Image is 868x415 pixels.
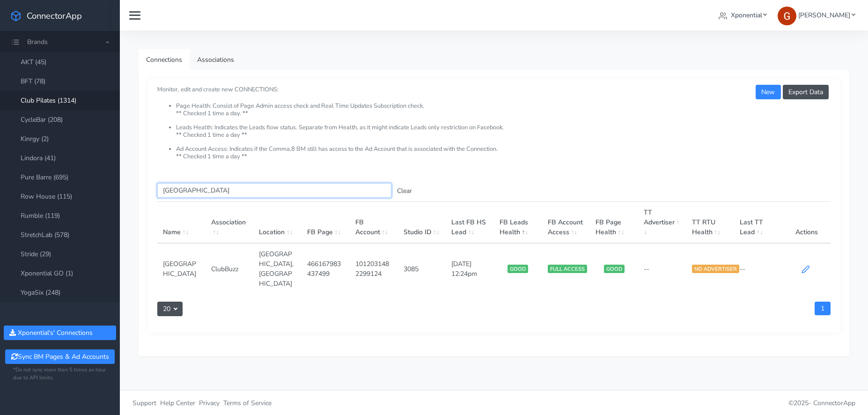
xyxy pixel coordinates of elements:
[160,399,195,408] span: Help Center
[391,184,418,198] button: Clear
[206,243,254,294] td: ClubBuzz
[508,265,528,273] span: GOOD
[756,85,780,99] button: New
[27,37,48,46] span: Brands
[604,265,625,273] span: GOOD
[783,85,829,99] button: Export Data
[350,202,398,244] th: FB Account
[157,78,831,160] small: Monitor, edit and create new CONNECTIONS:
[5,349,114,364] button: Sync BM Pages & Ad Accounts
[774,7,859,24] a: [PERSON_NAME]
[782,202,831,244] th: Actions
[734,243,782,294] td: --
[350,243,398,294] td: 1012031482299124
[27,10,82,22] span: ConnectorApp
[176,146,831,160] li: Ad Account Access: Indicates if the Comma,8 BM still has access to the Ad Account that is associa...
[686,202,735,244] th: TT RTU Health
[590,202,638,244] th: FB Page Health
[302,202,350,244] th: FB Page
[638,202,686,244] th: TT Advertiser
[798,11,850,20] span: [PERSON_NAME]
[494,202,542,244] th: FB Leads Health
[206,202,254,244] th: Association
[813,399,855,408] span: ConnectorApp
[157,202,206,244] th: Name
[815,302,831,315] a: 1
[13,366,107,382] small: *Do not sync more then 5 times an hour due to API limits.
[223,399,272,408] span: Terms of Service
[4,326,116,340] button: Xponential's' Connections
[715,7,771,24] a: Xponential
[398,243,446,294] td: 3085
[548,265,587,273] span: FULL ACCESS
[734,202,782,244] th: Last TT Lead
[253,202,302,244] th: Location
[446,202,494,244] th: Last FB HS Lead
[157,183,391,198] input: enter text you want to search
[176,103,831,124] li: Page Health: Consist of Page Admin access check and Real Time Updates Subscription check. ** Chec...
[638,243,686,294] td: --
[731,11,762,20] span: Xponential
[446,243,494,294] td: [DATE] 12:24pm
[778,7,796,25] img: Greg Clemmons
[157,302,183,316] button: 20
[132,399,156,408] span: Support
[190,49,242,70] a: Associations
[542,202,590,244] th: FB Account Access
[501,398,855,408] p: © 2025 -
[398,202,446,244] th: Studio ID
[139,49,190,70] a: Connections
[302,243,350,294] td: 466167983437499
[692,265,739,273] span: NO ADVERTISER
[199,399,220,408] span: Privacy
[176,124,831,146] li: Leads Health: Indicates the Leads flow status. Separate from Health, as it might indicate Leads o...
[253,243,302,294] td: [GEOGRAPHIC_DATA],[GEOGRAPHIC_DATA]
[157,243,206,294] td: [GEOGRAPHIC_DATA]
